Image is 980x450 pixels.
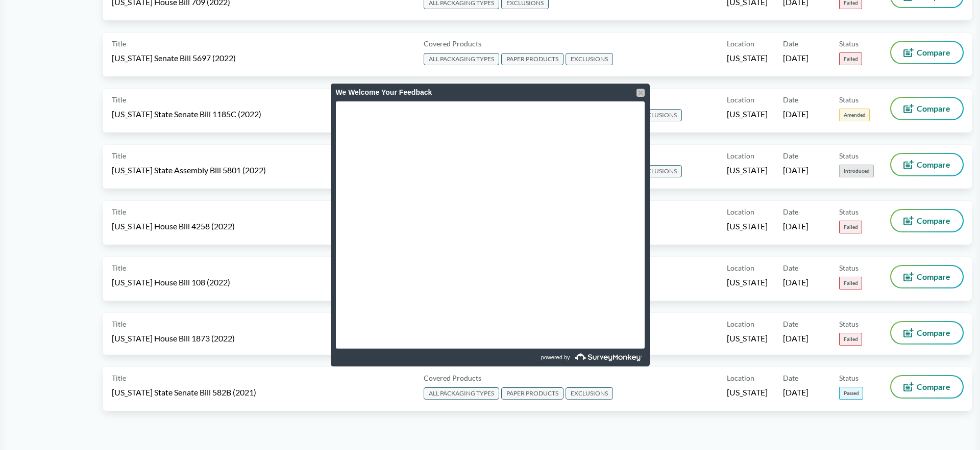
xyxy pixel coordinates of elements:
[566,387,613,400] span: EXCLUSIONS
[839,52,862,65] span: Failed
[424,53,499,65] span: ALL PACKAGING TYPES
[891,376,963,398] button: Compare
[917,273,950,281] span: Compare
[917,48,950,57] span: Compare
[492,349,645,366] a: powered by
[112,38,126,49] span: Title
[783,52,808,64] span: [DATE]
[891,322,963,343] button: Compare
[891,154,963,175] button: Compare
[727,52,768,64] span: [US_STATE]
[112,277,230,288] span: [US_STATE] House Bill 108 (2022)
[727,206,754,217] span: Location
[541,349,570,366] span: powered by
[783,38,798,49] span: Date
[424,373,481,383] span: Covered Products
[634,165,682,177] span: EXCLUSIONS
[839,94,859,105] span: Status
[783,165,808,176] span: [DATE]
[112,262,126,273] span: Title
[727,387,768,398] span: [US_STATE]
[891,210,963,231] button: Compare
[424,38,481,49] span: Covered Products
[839,165,874,177] span: Introduced
[783,150,798,161] span: Date
[112,319,126,329] span: Title
[783,319,798,329] span: Date
[891,42,963,63] button: Compare
[727,277,768,288] span: [US_STATE]
[727,109,768,120] span: [US_STATE]
[783,277,808,288] span: [DATE]
[112,333,235,344] span: [US_STATE] House Bill 1873 (2022)
[112,52,236,64] span: [US_STATE] Senate Bill 5697 (2022)
[783,221,808,232] span: [DATE]
[839,109,870,121] span: Amended
[112,387,256,398] span: [US_STATE] State Senate Bill 582B (2021)
[112,94,126,105] span: Title
[727,94,754,105] span: Location
[501,53,563,65] span: PAPER PRODUCTS
[727,165,768,176] span: [US_STATE]
[839,150,859,161] span: Status
[839,38,859,49] span: Status
[112,109,261,120] span: [US_STATE] State Senate Bill 1185C (2022)
[727,319,754,329] span: Location
[891,266,963,287] button: Compare
[917,383,950,391] span: Compare
[839,319,859,329] span: Status
[917,217,950,225] span: Compare
[839,277,862,289] span: Failed
[839,373,859,383] span: Status
[917,161,950,169] span: Compare
[112,373,126,383] span: Title
[112,221,235,232] span: [US_STATE] House Bill 4258 (2022)
[727,333,768,344] span: [US_STATE]
[839,333,862,346] span: Failed
[783,333,808,344] span: [DATE]
[839,206,859,217] span: Status
[783,206,798,217] span: Date
[112,150,126,161] span: Title
[501,387,563,400] span: PAPER PRODUCTS
[727,373,754,383] span: Location
[783,109,808,120] span: [DATE]
[839,387,863,400] span: Passed
[727,221,768,232] span: [US_STATE]
[727,38,754,49] span: Location
[783,94,798,105] span: Date
[839,262,859,273] span: Status
[112,165,266,176] span: [US_STATE] State Assembly Bill 5801 (2022)
[112,206,126,217] span: Title
[783,373,798,383] span: Date
[566,53,613,65] span: EXCLUSIONS
[424,387,499,400] span: ALL PACKAGING TYPES
[336,84,645,101] div: We Welcome Your Feedback
[839,221,862,233] span: Failed
[727,150,754,161] span: Location
[783,387,808,398] span: [DATE]
[783,262,798,273] span: Date
[917,104,950,113] span: Compare
[727,262,754,273] span: Location
[917,329,950,337] span: Compare
[891,98,963,119] button: Compare
[634,109,682,121] span: EXCLUSIONS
